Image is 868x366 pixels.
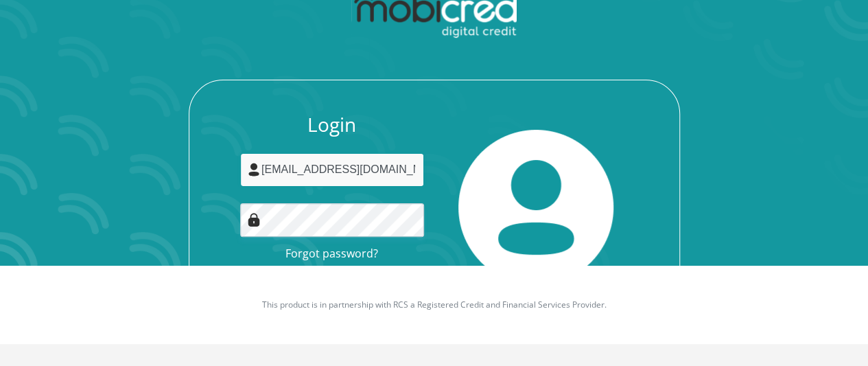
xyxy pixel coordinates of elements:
[247,163,261,176] img: user-icon image
[54,299,815,311] p: This product is in partnership with RCS a Registered Credit and Financial Services Provider.
[240,153,424,187] input: Username
[240,113,424,137] h3: Login
[285,246,378,261] a: Forgot password?
[247,213,261,227] img: Image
